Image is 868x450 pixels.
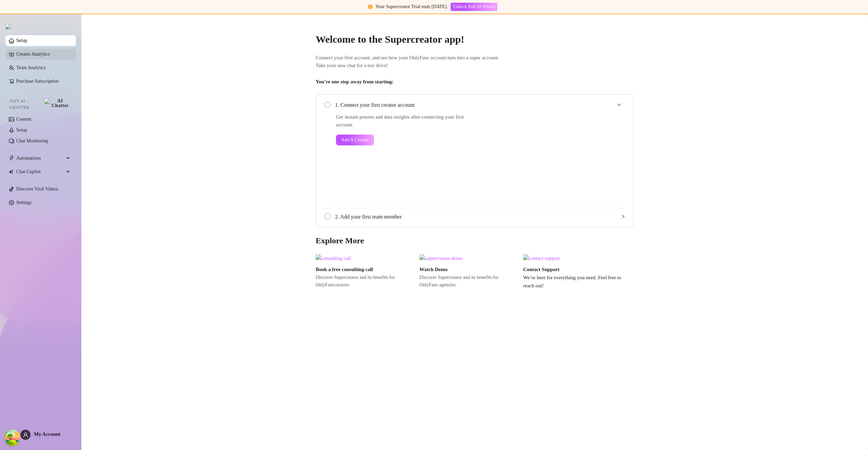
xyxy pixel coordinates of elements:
img: logo.svg [5,24,11,29]
span: Get instant powers and data insights after connecting your first account. [336,113,473,129]
a: Creator Analytics [16,49,71,60]
strong: Book a free consulting call [316,267,373,272]
strong: Watch Demo [419,267,448,272]
span: Automations [16,153,64,164]
a: Discover Viral Videos [16,186,58,191]
span: 2. Add your first team member [335,212,625,221]
span: Discover Supercreator and its benefits for OnlyFans creators [316,274,414,289]
span: exclamation-circle [368,4,373,9]
a: Add A Creator [336,135,473,145]
strong: Contact Support [523,267,559,272]
span: 1. Connect your first creator account [335,101,625,109]
img: supercreator demo [419,254,518,263]
button: Unlock Full AI Power [451,3,497,11]
img: contact support [523,254,622,263]
a: Chat Monitoring [16,138,48,143]
button: Open Tanstack query devtools [5,431,19,445]
a: Watch DemoDiscover Supercreator and its benefits for OnlyFans agencies. [419,254,518,290]
span: Chat Copilot [16,166,64,177]
a: Purchase Subscription [16,79,59,84]
img: consulting call [316,254,414,263]
h3: Explore More [316,236,634,246]
span: Unlock Full AI Power [453,4,495,9]
button: Add A Creator [336,135,374,145]
span: Connect your first account, and see how your OnlyFans account turn into a super account. Take you... [316,54,634,70]
span: Izzy AI Chatter [9,98,42,111]
a: Team Analytics [16,65,46,70]
div: 2. Add your first team member [324,208,625,225]
img: Chat Copilot [9,169,13,174]
a: Book a free consulting callDiscover Supercreator and its benefits for OnlyFanscreators [316,254,414,290]
span: We’re here for everything you need. Feel free to reach out! [523,274,622,290]
a: Unlock Full AI Power [451,4,497,9]
a: Setup [16,127,27,132]
img: AI Chatter [44,99,71,108]
span: Discover Supercreator and its benefits for OnlyFans agencies. [419,274,518,289]
span: user [23,432,28,437]
a: Settings [16,200,32,205]
span: collapsed [621,214,625,219]
span: Add A Creator [341,137,369,143]
a: Content [16,117,31,122]
iframe: Add Creators [490,113,625,200]
span: My Account [34,431,60,437]
strong: You’re one step away from starting: [316,79,394,84]
div: 1. Connect your first creator account [324,97,625,113]
span: thunderbolt [9,156,14,161]
span: expanded [617,103,621,107]
h2: Welcome to the Supercreator app! [316,33,634,46]
span: Your Supercreator Trial ends [DATE]. [375,4,448,9]
a: Setup [16,38,27,43]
